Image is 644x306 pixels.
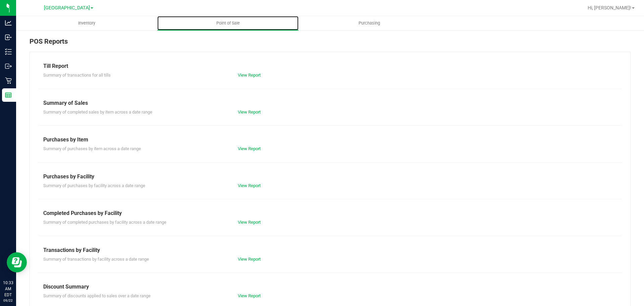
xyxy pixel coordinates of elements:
[5,48,12,55] inline-svg: Inventory
[238,293,261,298] a: View Report
[3,280,13,298] p: 10:33 AM EDT
[43,257,149,262] span: Summary of transactions by facility across a date range
[238,146,261,151] a: View Report
[43,246,617,254] div: Transactions by Facility
[43,73,111,78] span: Summary of transactions for all tills
[588,5,631,10] span: Hi, [PERSON_NAME]!
[43,62,617,70] div: Till Report
[5,34,12,41] inline-svg: Inbound
[43,183,145,188] span: Summary of purchases by facility across a date range
[299,16,440,30] a: Purchasing
[5,92,12,98] inline-svg: Reports
[207,20,249,26] span: Point of Sale
[238,183,261,188] a: View Report
[350,20,389,26] span: Purchasing
[43,146,141,151] span: Summary of purchases by item across a date range
[43,99,617,107] div: Summary of Sales
[43,293,151,298] span: Summary of discounts applied to sales over a date range
[43,209,617,217] div: Completed Purchases by Facility
[5,19,12,26] inline-svg: Analytics
[43,283,617,291] div: Discount Summary
[238,73,261,78] a: View Report
[238,220,261,225] a: View Report
[5,77,12,84] inline-svg: Retail
[69,20,104,26] span: Inventory
[16,16,157,30] a: Inventory
[43,220,166,225] span: Summary of completed purchases by facility across a date range
[157,16,299,30] a: Point of Sale
[43,173,617,181] div: Purchases by Facility
[44,5,90,11] span: [GEOGRAPHIC_DATA]
[3,298,13,303] p: 09/22
[238,110,261,115] a: View Report
[30,36,631,52] div: POS Reports
[5,63,12,70] inline-svg: Outbound
[7,252,27,272] iframe: Resource center
[43,110,152,115] span: Summary of completed sales by item across a date range
[43,136,617,144] div: Purchases by Item
[238,257,261,262] a: View Report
